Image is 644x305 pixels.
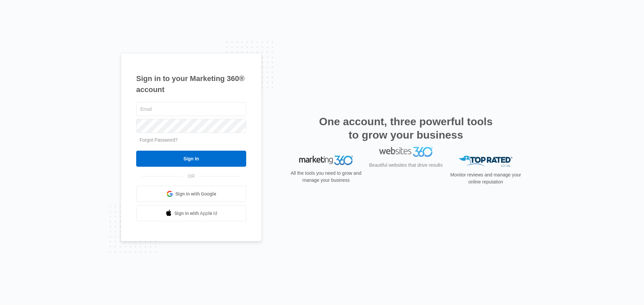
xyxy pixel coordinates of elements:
img: Marketing 360 [299,156,353,165]
a: Sign in with Google [136,186,246,202]
a: Forgot Password? [140,137,178,143]
p: All the tools you need to grow and manage your business [288,170,364,184]
input: Sign In [136,151,246,167]
p: Beautiful websites that drive results [368,170,443,177]
input: Email [136,102,246,116]
h1: Sign in to your Marketing 360® account [136,73,246,95]
img: Top Rated Local [459,156,513,167]
a: Sign in with Apple Id [136,205,246,221]
p: Monitor reviews and manage your online reputation [448,171,523,185]
span: Sign in with Apple Id [174,210,217,217]
h2: One account, three powerful tools to grow your business [317,115,495,142]
img: Websites 360 [379,156,433,165]
span: Sign in with Google [175,190,216,198]
span: OR [183,173,200,180]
